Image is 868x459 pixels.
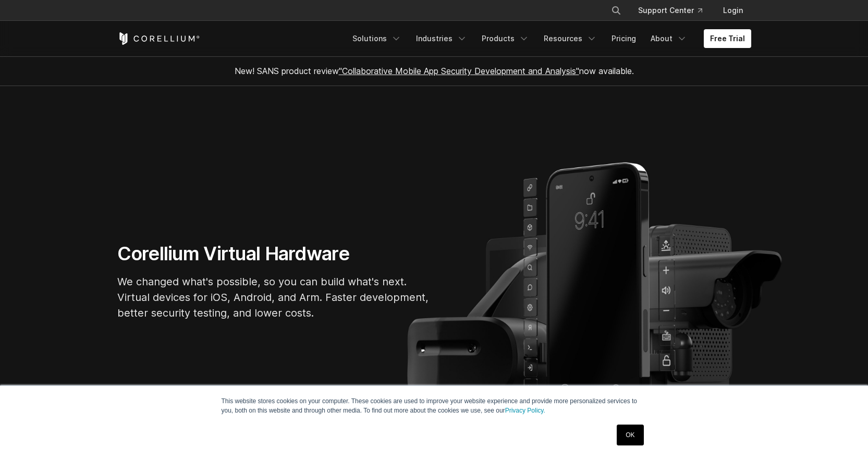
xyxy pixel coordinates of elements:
div: Navigation Menu [346,29,751,48]
a: Solutions [346,29,408,48]
div: Navigation Menu [598,1,751,20]
span: New! SANS product review now available. [235,66,634,76]
a: Corellium Home [117,32,200,45]
a: Products [475,29,535,48]
a: Support Center [630,1,711,20]
a: Resources [537,29,603,48]
a: Privacy Policy. [505,407,545,414]
button: Search [607,1,626,20]
h1: Corellium Virtual Hardware [117,242,430,265]
a: Industries [410,29,473,48]
a: "Collaborative Mobile App Security Development and Analysis" [339,66,579,76]
p: This website stores cookies on your computer. These cookies are used to improve your website expe... [222,396,647,415]
a: OK [617,425,643,445]
a: Free Trial [704,29,751,48]
a: Login [715,1,751,20]
p: We changed what's possible, so you can build what's next. Virtual devices for iOS, Android, and A... [117,274,430,321]
a: Pricing [605,29,642,48]
a: About [644,29,693,48]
